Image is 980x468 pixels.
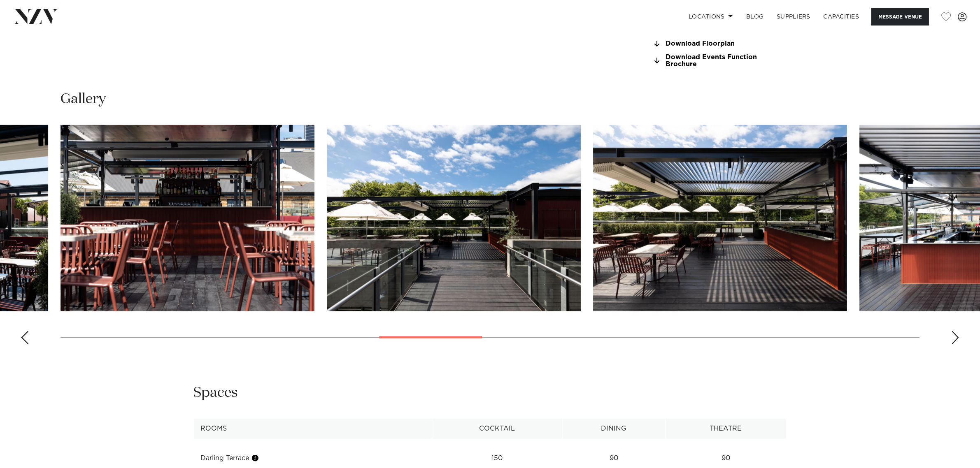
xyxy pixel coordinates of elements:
th: Theatre [666,419,786,439]
h2: Spaces [194,384,238,402]
swiper-slide: 13 / 27 [593,125,847,311]
th: Cocktail [432,419,562,439]
a: Capacities [817,8,866,25]
swiper-slide: 12 / 27 [327,125,581,311]
a: Download Floorplan [652,40,787,48]
a: Download Events Function Brochure [652,54,787,68]
a: SUPPLIERS [770,8,817,25]
img: Outdoor area at Darling on Drake [327,125,581,311]
img: Sheltered outdoor area at Darling on Drake [593,125,847,311]
h2: Gallery [61,90,106,109]
img: nzv-logo.png [13,9,58,24]
img: Outdoor bar at Darling on Drake [61,125,314,311]
swiper-slide: 11 / 27 [61,125,314,311]
th: Rooms [194,419,432,439]
th: Dining [562,419,666,439]
a: BLOG [740,8,770,25]
a: Locations [682,8,740,25]
button: Message Venue [871,8,929,25]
